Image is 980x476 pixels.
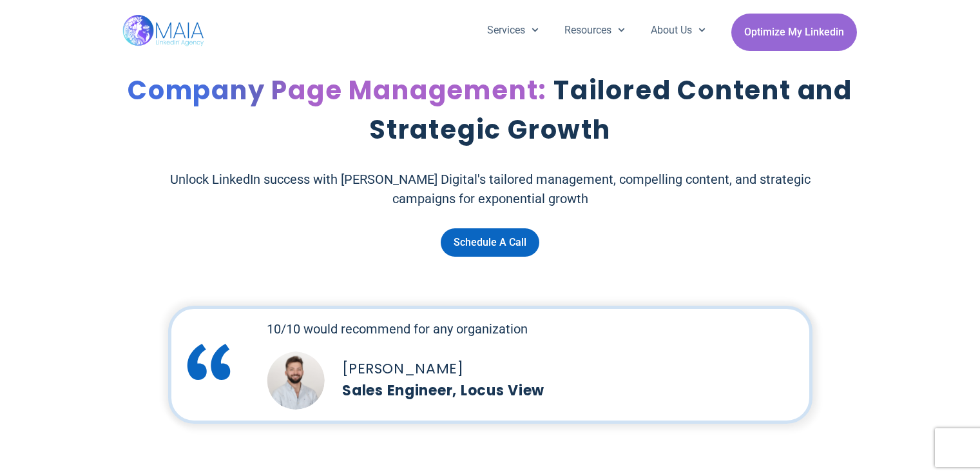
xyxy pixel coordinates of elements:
[151,170,829,208] p: Unlock LinkedIn success with [PERSON_NAME] Digital's tailored management, compelling content, and...
[552,14,638,47] a: Resources
[267,352,325,410] img: Picture of Anshel Axelbaum
[638,14,718,47] a: About Us
[731,14,857,51] a: Optimize My Linkedin
[342,380,836,402] p: Sales Engineer, Locus View​
[454,235,526,250] span: Schedule A Call
[369,72,852,148] span: Tailored Content and Strategic Growth
[178,331,240,393] img: blue-quotes
[267,319,836,339] h2: 10/10 would recommend for any organization
[474,14,719,47] nav: Menu
[474,14,552,47] a: Services
[342,358,836,380] h5: [PERSON_NAME]
[441,228,539,257] a: Schedule A Call
[744,20,844,45] span: Optimize My Linkedin
[128,72,547,108] span: Company Page Management:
